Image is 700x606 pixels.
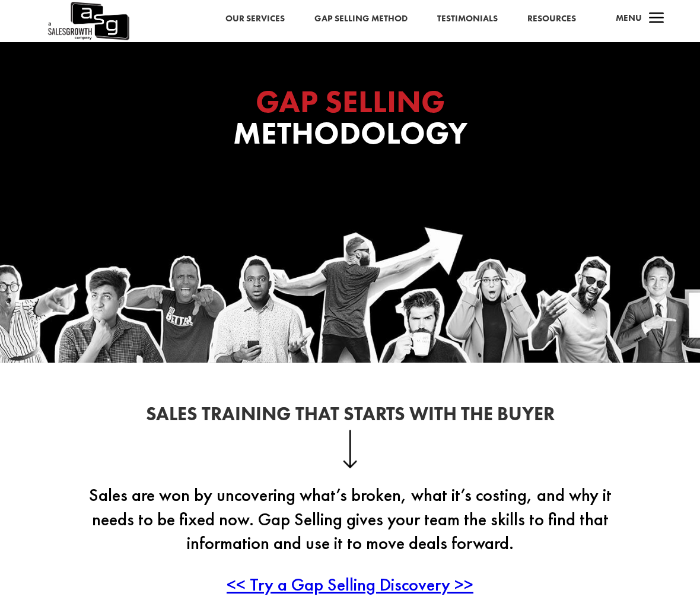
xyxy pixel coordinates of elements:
a: << Try a Gap Selling Discovery >> [227,573,473,596]
p: Sales are won by uncovering what’s broken, what it’s costing, and why it needs to be fixed now. G... [70,483,630,573]
img: down-arrow [343,430,358,468]
span: GAP SELLING [256,81,445,122]
h2: Sales Training That Starts With the Buyer [70,405,630,430]
h1: Methodology [113,86,587,155]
